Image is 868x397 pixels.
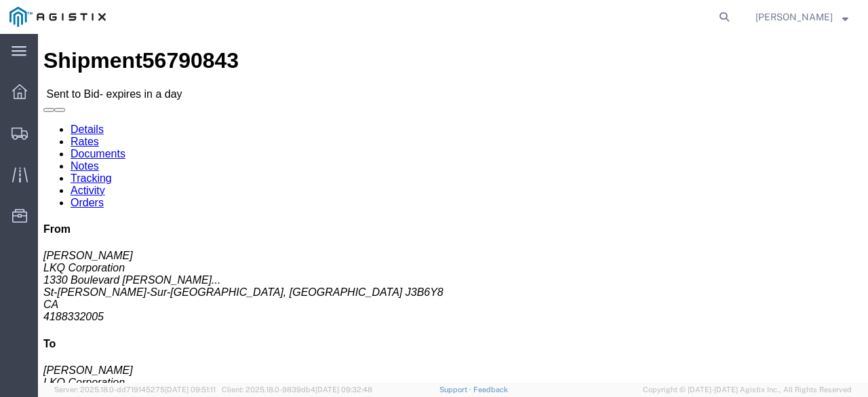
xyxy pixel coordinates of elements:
a: Feedback [473,385,508,394]
button: [PERSON_NAME] [755,9,849,25]
span: [DATE] 09:32:48 [315,385,372,394]
iframe: FS Legacy Container [38,34,868,383]
a: Support [439,385,473,394]
span: [DATE] 09:51:11 [165,385,216,394]
span: Server: 2025.18.0-dd719145275 [54,385,216,394]
img: logo [9,7,106,27]
span: Copyright © [DATE]-[DATE] Agistix Inc., All Rights Reserved [643,384,852,396]
span: Mustafa Sheriff [755,10,833,24]
span: Client: 2025.18.0-9839db4 [222,385,372,394]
